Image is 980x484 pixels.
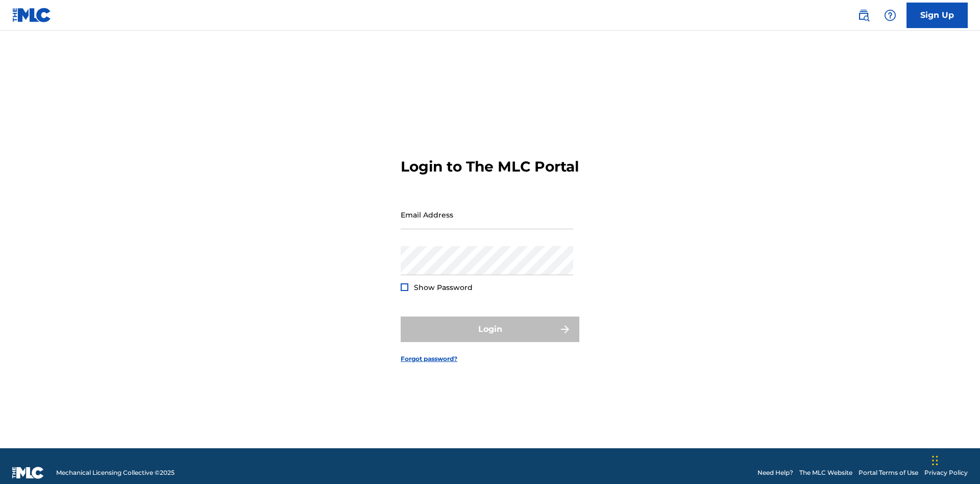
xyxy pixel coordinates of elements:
[401,354,457,364] a: Forgot password?
[929,435,980,484] iframe: Chat Widget
[757,468,793,477] a: Need Help?
[859,468,918,477] a: Portal Terms of Use
[799,468,852,477] a: The MLC Website
[12,8,52,22] img: MLC Logo
[12,467,44,479] img: logo
[932,445,938,476] div: Drag
[924,468,968,477] a: Privacy Policy
[884,9,896,21] img: help
[906,3,968,28] a: Sign Up
[56,468,175,477] span: Mechanical Licensing Collective © 2025
[401,158,579,176] h3: Login to The MLC Portal
[414,283,473,292] span: Show Password
[853,5,874,26] a: Public Search
[880,5,900,26] div: Help
[857,9,870,21] img: search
